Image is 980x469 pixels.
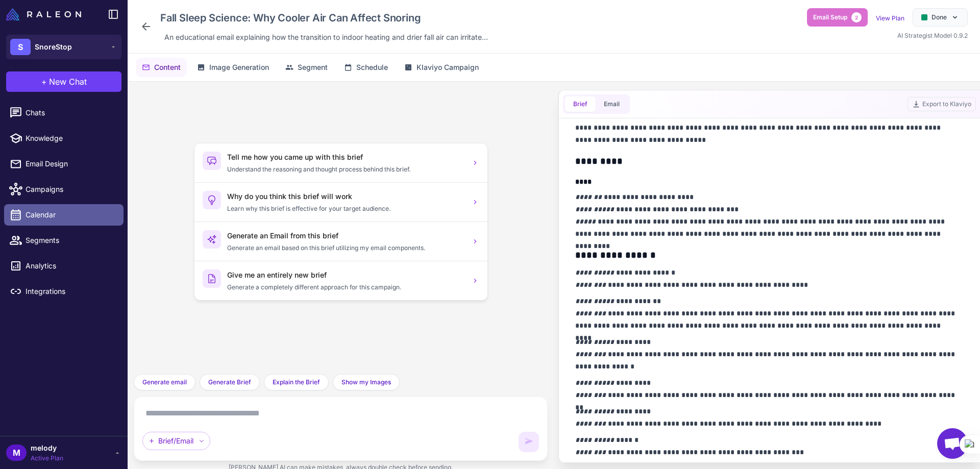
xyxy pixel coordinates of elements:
div: Click to edit campaign name [156,8,492,28]
a: Analytics [4,255,124,277]
span: Email Setup [813,13,847,22]
button: Generate email [134,374,195,390]
span: melody [31,442,63,454]
div: Click to edit description [160,30,492,45]
button: Show my Images [333,374,400,390]
div: M [6,445,27,461]
h3: Why do you think this brief will work [227,191,465,202]
p: Understand the reasoning and thought process behind this brief. [227,165,465,174]
button: Export to Klaviyo [908,97,976,111]
button: Generate Brief [200,374,260,390]
a: Knowledge [4,128,124,149]
span: Chats [26,107,115,118]
span: Image Generation [209,62,269,73]
span: 2 [851,12,862,22]
a: Segments [4,230,124,251]
a: View Plan [876,14,904,22]
a: Raleon Logo [6,8,85,20]
h3: Tell me how you came up with this brief [227,152,465,163]
span: Done [932,13,947,22]
button: Klaviyo Campaign [398,58,485,77]
img: Raleon Logo [6,8,81,20]
h3: Generate an Email from this brief [227,230,465,241]
span: An educational email explaining how the transition to indoor heating and drier fall air can irrit... [164,32,488,43]
button: Segment [279,58,334,77]
button: Schedule [338,58,394,77]
span: New Chat [49,76,87,88]
a: Integrations [4,281,124,302]
span: Show my Images [341,378,391,387]
button: Brief [565,96,596,112]
span: Content [154,62,181,73]
button: Email Setup2 [807,8,868,27]
div: Open chat [937,428,968,459]
a: Campaigns [4,179,124,200]
span: Analytics [26,260,115,271]
h3: Give me an entirely new brief [227,269,465,281]
span: Generate email [142,378,187,387]
button: +New Chat [6,71,121,92]
div: Brief/Email [142,432,210,450]
a: Calendar [4,204,124,226]
span: Explain the Brief [273,378,320,387]
button: SSnoreStop [6,35,121,59]
a: Chats [4,102,124,124]
p: Learn why this brief is effective for your target audience. [227,204,465,213]
button: Explain the Brief [264,374,329,390]
span: Email Design [26,158,115,169]
span: AI Strategist Model 0.9.2 [897,32,968,39]
button: Content [136,58,187,77]
span: Calendar [26,209,115,220]
span: Schedule [356,62,388,73]
p: Generate an email based on this brief utilizing my email components. [227,243,465,253]
span: Generate Brief [208,378,251,387]
p: Generate a completely different approach for this campaign. [227,283,465,292]
span: Active Plan [31,454,63,463]
span: SnoreStop [35,41,72,53]
span: Knowledge [26,133,115,144]
span: + [41,76,47,88]
span: Segments [26,235,115,246]
span: Campaigns [26,184,115,195]
button: Email [596,96,628,112]
span: Integrations [26,286,115,297]
a: Email Design [4,153,124,175]
span: Klaviyo Campaign [416,62,479,73]
div: S [10,39,31,55]
span: Segment [298,62,328,73]
button: Image Generation [191,58,275,77]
